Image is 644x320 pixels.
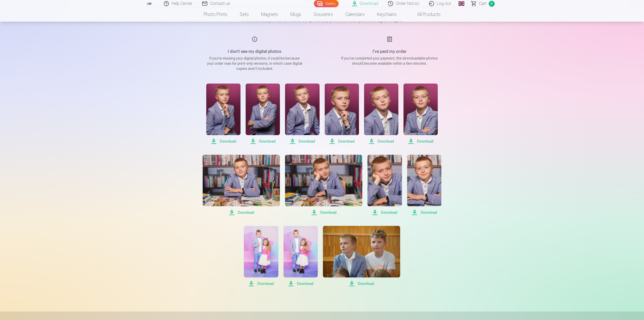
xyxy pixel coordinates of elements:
img: /fa1 [147,2,152,5]
a: Keychains [371,7,403,22]
p: If you've completed your payment, the downloadable photos should become available within a few mi... [341,56,439,66]
p: If you're missing your digital photos, it could be because your order was for print-only versions... [206,56,304,71]
a: Photo prints [198,7,234,22]
span: Сart [479,1,487,7]
a: Download [285,84,319,144]
span: Download [323,281,400,287]
a: All products [403,7,447,22]
a: Download [285,155,362,216]
span: Download [364,138,398,144]
a: Magnets [255,7,284,22]
a: Download [206,84,241,144]
a: Download [367,155,402,216]
a: Download [407,155,441,216]
a: Calendars [339,7,371,22]
a: Download [364,84,398,144]
h5: I’ve paid my order [341,48,439,55]
span: Download [244,281,278,287]
span: 0 [489,1,495,7]
a: Download [284,226,318,287]
span: Download [285,209,362,216]
span: Download [403,138,438,144]
a: Souvenirs [307,7,339,22]
a: Download [325,84,359,144]
span: Download [407,209,441,216]
h5: I don't see my digital photos [206,48,304,55]
span: Download [206,138,241,144]
span: Download [284,281,318,287]
a: Mugs [284,7,307,22]
a: Download [246,84,280,144]
span: Download [325,138,359,144]
a: Sets [234,7,255,22]
span: Download [367,209,402,216]
a: Download [403,84,438,144]
span: Download [203,209,280,216]
span: Download [246,138,280,144]
a: Download [323,226,400,287]
a: Download [244,226,278,287]
span: Download [285,138,319,144]
a: Download [203,155,280,216]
